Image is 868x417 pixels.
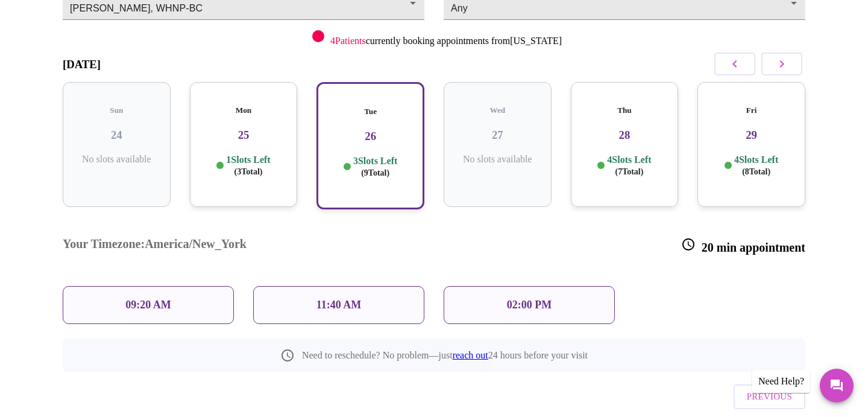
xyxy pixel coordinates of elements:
span: ( 9 Total) [361,168,389,177]
h3: 26 [327,130,414,143]
p: 11:40 AM [316,299,362,311]
span: ( 7 Total) [615,167,643,176]
h5: Tue [327,107,414,116]
h5: Sun [72,106,161,115]
p: 1 Slots Left [226,154,270,177]
div: Need Help? [752,370,810,393]
h5: Fri [707,106,796,115]
h3: Your Timezone: America/New_York [63,237,247,255]
h3: 29 [707,129,796,142]
h3: 25 [200,129,288,142]
span: 4 Patients [330,36,366,46]
span: ( 3 Total) [234,167,263,176]
h5: Wed [453,106,542,115]
h3: 28 [580,129,669,142]
a: reach out [453,350,488,360]
h5: Mon [200,106,288,115]
h3: [DATE] [63,58,101,71]
h5: Thu [580,106,669,115]
p: Need to reschedule? No problem—just 24 hours before your visit [302,350,588,361]
p: No slots available [72,154,161,165]
span: ( 8 Total) [742,167,770,176]
p: 09:20 AM [125,299,171,311]
span: Previous [747,389,792,404]
h3: 20 min appointment [681,237,805,255]
p: 4 Slots Left [607,154,651,177]
p: No slots available [453,154,542,165]
button: Messages [820,369,854,403]
p: currently booking appointments from [US_STATE] [330,36,562,46]
p: 02:00 PM [507,299,552,311]
button: Previous [734,384,805,409]
h3: 27 [453,129,542,142]
p: 3 Slots Left [353,155,397,179]
p: 4 Slots Left [734,154,778,177]
h3: 24 [72,129,161,142]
